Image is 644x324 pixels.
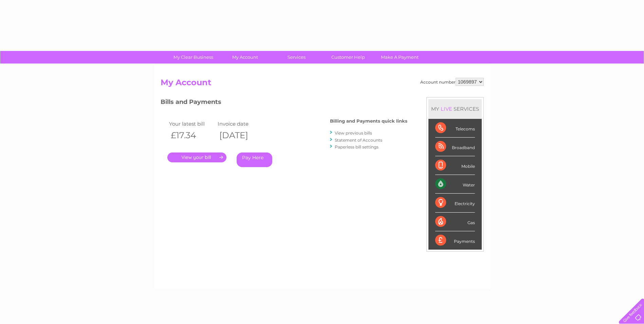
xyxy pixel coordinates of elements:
[216,128,265,142] th: [DATE]
[335,130,372,136] a: View previous bills
[435,213,475,231] div: Gas
[161,78,484,91] h2: My Account
[435,231,475,250] div: Payments
[216,119,265,128] td: Invoice date
[420,78,484,86] div: Account number
[167,128,216,142] th: £17.34
[372,51,428,64] a: Make A Payment
[439,106,454,112] div: LIVE
[435,194,475,212] div: Electricity
[435,156,475,175] div: Mobile
[167,152,226,162] a: .
[335,138,382,143] a: Statement of Accounts
[165,51,221,64] a: My Clear Business
[320,51,376,64] a: Customer Help
[335,144,379,149] a: Paperless bill settings
[330,119,407,124] h4: Billing and Payments quick links
[217,51,273,64] a: My Account
[237,152,272,167] a: Pay Here
[269,51,325,64] a: Services
[167,119,216,128] td: Your latest bill
[435,138,475,156] div: Broadband
[435,175,475,194] div: Water
[435,119,475,138] div: Telecoms
[161,97,407,109] h3: Bills and Payments
[428,99,482,119] div: MY SERVICES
